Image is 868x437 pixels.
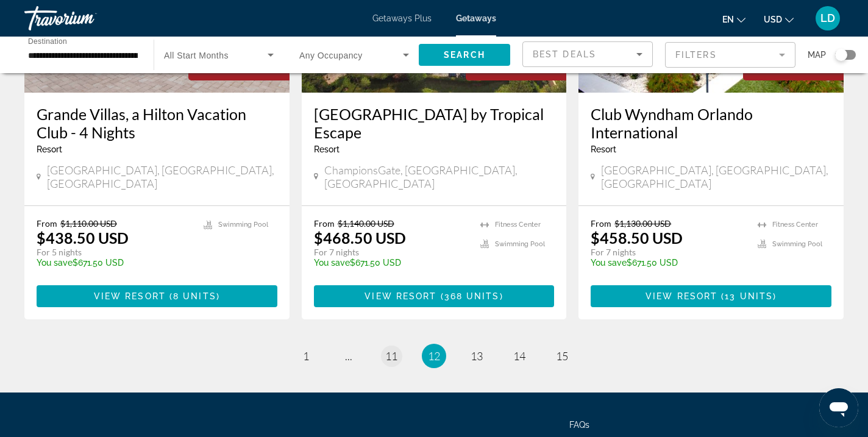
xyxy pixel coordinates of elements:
[591,218,611,229] span: From
[37,144,62,154] span: Resort
[218,221,268,229] span: Swimming Pool
[456,13,496,23] a: Getaways
[495,240,545,248] span: Swimming Pool
[591,258,745,268] p: $671.50 USD
[314,229,406,247] p: $468.50 USD
[385,349,397,363] span: 11
[772,240,822,248] span: Swimming Pool
[533,47,642,62] mat-select: Sort by
[372,13,432,23] a: Getaways Plus
[338,218,394,229] span: $1,140.00 USD
[164,51,229,60] span: All Start Months
[495,221,541,229] span: Fitness Center
[444,291,500,301] span: 368 units
[591,258,627,268] span: You save
[324,163,554,190] span: ChampionsGate, [GEOGRAPHIC_DATA], [GEOGRAPHIC_DATA]
[314,258,350,268] span: You save
[37,285,277,307] button: View Resort(8 units)
[24,344,844,368] nav: Pagination
[722,15,734,24] span: en
[808,46,826,63] span: Map
[665,41,795,68] button: Filter
[725,291,773,301] span: 13 units
[345,349,352,363] span: ...
[314,144,340,154] span: Resort
[764,15,782,24] span: USD
[314,285,555,307] button: View Resort(368 units)
[812,5,844,31] button: User Menu
[436,291,503,301] span: ( )
[591,285,831,307] button: View Resort(13 units)
[591,105,831,141] a: Club Wyndham Orlando International
[591,144,616,154] span: Resort
[820,12,835,24] span: LD
[37,229,129,247] p: $438.50 USD
[646,291,717,301] span: View Resort
[299,51,363,60] span: Any Occupancy
[717,291,777,301] span: ( )
[303,349,309,363] span: 1
[591,247,745,258] p: For 7 nights
[94,291,166,301] span: View Resort
[614,218,671,229] span: $1,130.00 USD
[314,258,469,268] p: $671.50 USD
[569,420,589,430] a: FAQs
[471,349,483,363] span: 13
[556,349,568,363] span: 15
[60,218,117,229] span: $1,110.00 USD
[314,218,335,229] span: From
[24,2,146,34] a: Travorium
[314,247,469,258] p: For 7 nights
[513,349,525,363] span: 14
[173,291,216,301] span: 8 units
[764,10,794,28] button: Change currency
[37,105,277,141] a: Grande Villas, a Hilton Vacation Club - 4 Nights
[37,258,191,268] p: $671.50 USD
[533,49,596,59] span: Best Deals
[37,218,57,229] span: From
[37,247,191,258] p: For 5 nights
[601,163,831,190] span: [GEOGRAPHIC_DATA], [GEOGRAPHIC_DATA], [GEOGRAPHIC_DATA]
[772,221,818,229] span: Fitness Center
[428,349,440,363] span: 12
[314,105,555,141] a: [GEOGRAPHIC_DATA] by Tropical Escape
[722,10,745,28] button: Change language
[419,44,510,66] button: Search
[819,388,858,427] iframe: Button to launch messaging window
[591,229,683,247] p: $458.50 USD
[37,258,73,268] span: You save
[166,291,220,301] span: ( )
[47,163,277,190] span: [GEOGRAPHIC_DATA], [GEOGRAPHIC_DATA], [GEOGRAPHIC_DATA]
[444,50,485,60] span: Search
[365,291,436,301] span: View Resort
[28,37,67,45] span: Destination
